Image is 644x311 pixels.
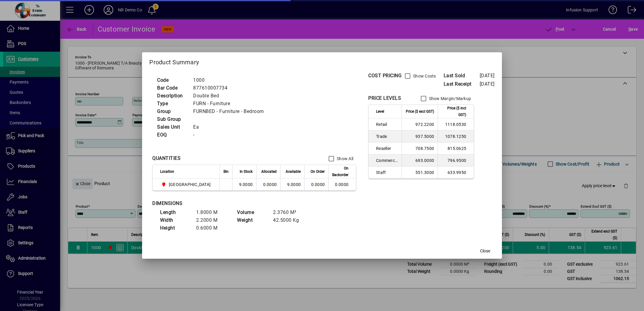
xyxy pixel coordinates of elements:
span: Price ($ excl GST) [406,108,434,115]
td: 2.3760 M³ [270,209,306,216]
td: Sub Group [154,115,190,123]
span: On Backorder [332,165,348,178]
span: [DATE] [480,81,495,87]
td: 633.9950 [438,166,474,178]
td: Double Bed [190,92,271,100]
td: 551.3000 [402,166,438,178]
label: Show Margin/Markup [428,96,471,102]
button: Close [475,245,495,256]
td: 708.7500 [402,142,438,154]
td: Type [154,100,190,108]
h2: Product Summary [142,52,502,70]
td: Length [157,209,193,216]
span: Trade [376,133,398,139]
span: [DATE] [480,73,495,78]
td: Code [154,76,190,84]
td: 972.2200 [402,118,438,130]
td: FURNBED - Furniture - Bedroom [190,108,271,115]
td: 42.5000 Kg [270,216,306,224]
div: DIMENSIONS [152,200,302,207]
span: Last Sold [444,72,480,79]
td: 877610007734 [190,84,271,92]
td: 9.0000 [280,178,304,191]
td: Description [154,92,190,100]
td: Weight [234,216,270,224]
span: 0.0000 [311,182,325,187]
span: Reseller [376,145,398,151]
td: Sales Unit [154,123,190,131]
td: 0.0000 [328,178,356,191]
span: Commercial [376,157,398,163]
td: Width [157,216,193,224]
span: Bin [223,168,229,175]
td: Ea [190,123,271,131]
td: EOQ [154,131,190,139]
span: Retail [376,121,398,127]
td: 937.5000 [402,130,438,142]
div: PRICE LEVELS [368,95,401,102]
td: 693.0000 [402,154,438,166]
label: Show Costs [412,73,436,79]
td: - [190,131,271,139]
td: 2.2000 M [193,216,229,224]
span: On Order [311,168,325,175]
span: Christchurch [160,181,213,188]
td: 1000 [190,76,271,84]
span: Available [286,168,301,175]
td: Volume [234,209,270,216]
td: 1118.0530 [438,118,474,130]
td: 1078.1250 [438,130,474,142]
td: 0.6000 M [193,224,229,232]
td: 796.9500 [438,154,474,166]
td: Group [154,108,190,115]
span: Last Receipt [444,81,480,88]
td: 9.0000 [232,178,256,191]
td: Height [157,224,193,232]
span: Level [376,108,384,115]
td: 1.8000 M [193,209,229,216]
span: [GEOGRAPHIC_DATA] [169,181,211,188]
td: 815.0625 [438,142,474,154]
span: Allocated [261,168,277,175]
span: Close [480,248,490,254]
span: Staff [376,169,398,175]
span: Price ($ incl GST) [442,105,466,118]
span: Location [160,168,174,175]
span: In Stock [240,168,253,175]
div: COST PRICING [368,72,402,79]
label: Show All [336,156,353,162]
div: QUANTITIES [152,155,181,162]
td: FURN - Furniture [190,100,271,108]
td: Bar Code [154,84,190,92]
td: 0.0000 [256,178,280,191]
